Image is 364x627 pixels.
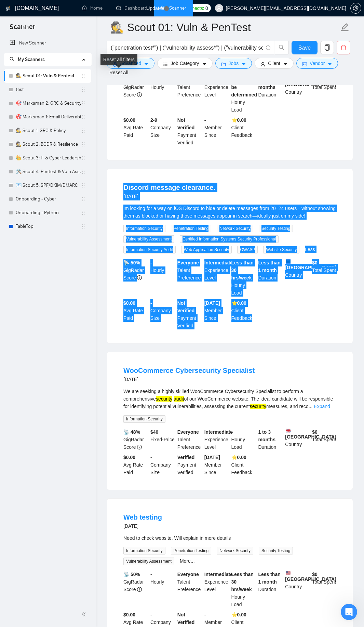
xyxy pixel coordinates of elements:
[82,5,103,11] a: homeHome
[286,428,291,433] img: 🇬🇧
[217,547,253,554] span: Network Security
[10,205,127,224] div: 🔠 GigRadar Search Syntax: Query Operators for Optimized Job Searches
[314,404,330,409] a: Expand
[150,455,152,460] b: -
[107,11,121,25] img: Profile image for Nazar
[263,246,299,253] span: Website Security
[149,116,176,146] div: Company Size
[250,404,266,409] mark: security
[176,259,203,297] div: Talent Preference
[204,612,206,617] b: -
[30,120,86,126] span: Rate your conversation
[81,87,86,92] span: holder
[4,124,91,138] li: 🕵️ Scout 1: GRC & Policy
[16,124,81,138] a: 🕵️ Scout 1: GRC & Policy
[257,571,284,608] div: Duration
[4,151,91,165] li: 👑 Scout 3: IT & Cyber Leadership
[258,572,280,585] b: Less than 1 month
[257,259,284,297] div: Duration
[137,92,142,97] span: info-circle
[174,396,184,402] mark: audit
[18,56,45,62] span: My Scanners
[16,179,81,192] a: 📧 Scout 5: SPF/DKIM/DMARC
[109,69,128,76] a: Reset All
[123,235,174,243] span: Vulnerability Assessment
[204,260,233,265] b: Intermediate
[10,168,127,182] button: Search for help
[123,534,336,542] div: Need to check website. Will explain in more details
[123,117,135,123] b: $0.00
[310,60,325,67] span: Vendor
[114,231,125,235] span: Help
[16,69,81,83] a: 🕵️ Scout 01: Vuln & PenTest
[4,179,91,192] li: 📧 Scout 5: SPF/DKIM/DMARC
[9,231,25,235] span: Home
[40,231,63,235] span: Messages
[6,3,11,14] img: logo
[10,57,14,62] span: search
[81,114,86,120] span: holder
[14,187,114,202] div: ✅ How To: Connect your agency to [DOMAIN_NAME]
[204,429,233,435] b: Intermediate
[81,142,86,147] span: holder
[14,83,123,95] p: How can we help?
[268,60,280,67] span: Client
[204,455,220,460] b: [DATE]
[123,388,336,410] div: We are seeking a highly skilled WooCommerce Cybersecurity Specialist to perform a comprehensive o...
[4,36,91,50] li: New Scanner
[4,110,91,124] li: 🎯 Marksman 1: Email Deliverability
[123,547,165,554] span: Information Security
[204,117,206,123] b: -
[230,454,257,476] div: Client Feedback
[123,205,336,220] div: Im looking for a way on iOS Discord to hide or delete messages from 20–24 users—without showing t...
[177,612,195,625] b: Not Verified
[4,69,91,83] li: 🕵️ Scout 01: Vuln & PenTest
[203,76,230,114] div: Experience Level
[180,235,279,243] span: Certified Information Systems Security Professional
[123,513,162,521] a: Web testing
[100,54,137,65] div: Reset all filters
[123,192,215,200] div: [DATE]
[312,572,318,577] b: $ 0
[16,206,81,220] a: Onboarding - Python
[231,300,246,306] b: ⭐️ 0.00
[231,572,254,592] b: Less than 30 hrs/week
[230,571,257,608] div: Hourly Load
[350,5,361,11] a: setting
[311,571,338,608] div: Total Spent
[81,101,86,106] span: holder
[230,299,257,329] div: Client Feedback
[150,300,152,306] b: -
[230,76,257,114] div: Hourly Load
[231,612,246,617] b: ⭐️ 0.00
[255,58,294,69] button: userClientcaret-down
[311,259,338,297] div: Total Spent
[284,259,311,297] div: Country
[16,192,81,206] a: Onboarding - Cyber
[156,396,172,402] mark: security
[123,612,135,617] b: $0.00
[7,143,130,162] div: Ask a question
[176,116,203,146] div: Payment Verified
[176,76,203,114] div: Talent Preference
[203,571,230,608] div: Experience Level
[312,260,318,265] b: $ 0
[149,454,176,476] div: Company Size
[231,117,246,123] b: ⭐️ 0.00
[180,558,195,564] a: More...
[81,128,86,133] span: holder
[122,454,149,476] div: Avg Rate Paid
[94,11,108,25] img: Profile image for Oleksandr
[231,429,233,435] b: -
[123,429,140,435] b: 📡 48%
[14,149,114,156] div: Ask a question
[68,213,103,241] button: Tickets
[312,429,318,435] b: $ 0
[163,62,168,67] span: bars
[16,165,81,179] a: 🛠️ Scout 4: Pentest & Vuln Assessment
[305,247,315,252] a: Less
[16,151,81,165] a: 👑 Scout 3: IT & Cyber Leadership
[176,454,203,476] div: Payment Verified
[149,76,176,114] div: Hourly
[171,225,212,232] span: Penetration Testing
